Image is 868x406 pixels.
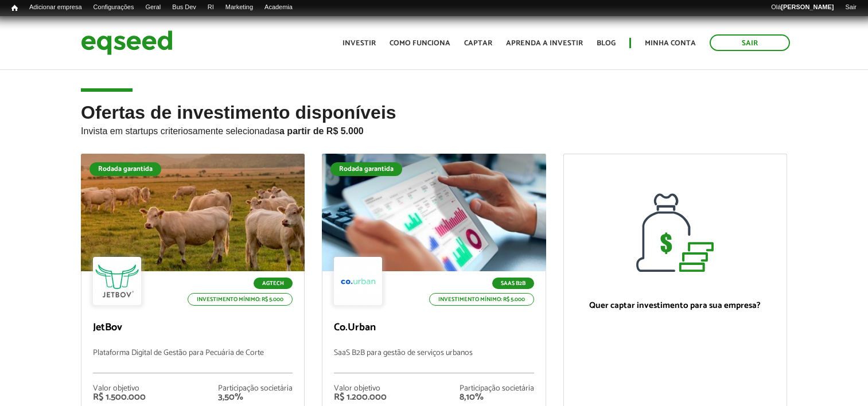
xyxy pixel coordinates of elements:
a: Configurações [88,3,140,12]
div: R$ 1.200.000 [334,393,387,402]
div: 3,50% [218,393,293,402]
div: 8,10% [460,393,534,402]
div: R$ 1.500.000 [93,393,146,402]
a: Blog [597,40,616,47]
p: Investimento mínimo: R$ 5.000 [188,293,293,306]
div: Participação societária [218,385,293,393]
div: Participação societária [460,385,534,393]
a: Captar [464,40,492,47]
p: Investimento mínimo: R$ 5.000 [429,293,534,306]
p: JetBov [93,322,293,334]
p: SaaS B2B para gestão de serviços urbanos [334,349,534,373]
p: SaaS B2B [492,278,534,289]
a: Sair [710,34,790,51]
a: Olá[PERSON_NAME] [765,3,839,12]
p: Invista em startups criteriosamente selecionadas [81,123,787,136]
div: Valor objetivo [93,385,146,393]
a: Bus Dev [166,3,202,12]
span: Início [11,4,18,12]
p: Plataforma Digital de Gestão para Pecuária de Corte [93,349,293,373]
a: Minha conta [645,40,696,47]
div: Valor objetivo [334,385,387,393]
h2: Ofertas de investimento disponíveis [81,103,787,154]
a: Sair [839,3,862,12]
p: Quer captar investimento para sua empresa? [575,300,775,311]
a: Geral [139,3,166,12]
a: Como funciona [390,40,450,47]
a: Adicionar empresa [24,3,88,12]
div: Rodada garantida [330,162,402,176]
a: Marketing [220,3,259,12]
img: EqSeed [81,28,173,58]
div: Rodada garantida [89,162,161,176]
strong: a partir de R$ 5.000 [279,126,364,136]
a: Investir [342,40,376,47]
strong: [PERSON_NAME] [781,3,834,10]
a: Início [6,3,24,14]
p: Agtech [254,278,293,289]
p: Co.Urban [334,322,534,334]
a: Aprenda a investir [506,40,583,47]
a: RI [202,3,220,12]
a: Academia [259,3,298,12]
